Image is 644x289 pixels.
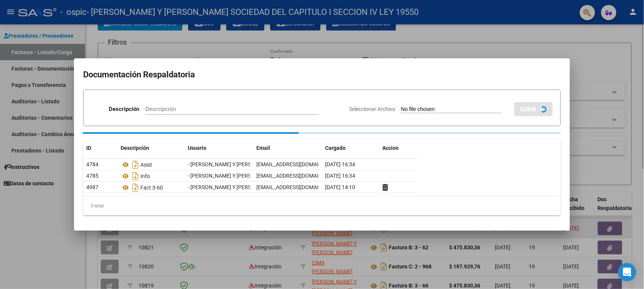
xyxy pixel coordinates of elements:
span: 4987 [86,184,98,190]
h2: Documentación Respaldatoria [83,67,561,82]
div: Open Intercom Messenger [618,263,636,281]
span: Email [256,145,270,151]
datatable-header-cell: Email [253,140,322,156]
span: 4785 [86,173,98,179]
span: [EMAIL_ADDRESS][DOMAIN_NAME] [256,184,341,190]
div: Asist [121,159,182,171]
datatable-header-cell: Cargado [322,140,379,156]
i: Descargar documento [130,159,140,171]
p: Descripción [109,105,139,114]
span: SUBIR [520,106,537,113]
span: Usuario [188,145,206,151]
span: Cargado [325,145,346,151]
span: [DATE] 16:34 [325,173,355,179]
div: Info [121,170,182,182]
div: Fact 3-60 [121,181,182,194]
span: - [PERSON_NAME] Y [PERSON_NAME] SOCIEDAD DEL CAPITULO I SECCION IV LEY 19550 [188,173,399,179]
span: [DATE] 14:10 [325,184,355,190]
div: 3 total [83,196,561,215]
i: Descargar documento [130,181,140,194]
datatable-header-cell: Usuario [185,140,253,156]
span: Seleccionar Archivo [349,106,395,112]
span: [DATE] 16:34 [325,161,355,167]
span: [EMAIL_ADDRESS][DOMAIN_NAME] [256,161,341,167]
datatable-header-cell: ID [83,140,118,156]
span: - [PERSON_NAME] Y [PERSON_NAME] SOCIEDAD DEL CAPITULO I SECCION IV LEY 19550 [188,161,399,167]
datatable-header-cell: Accion [379,140,417,156]
span: [EMAIL_ADDRESS][DOMAIN_NAME] [256,173,341,179]
span: Accion [382,145,399,151]
span: - [PERSON_NAME] Y [PERSON_NAME] SOCIEDAD DEL CAPITULO I SECCION IV LEY 19550 [188,184,399,190]
datatable-header-cell: Descripción [118,140,185,156]
i: Descargar documento [130,170,140,182]
span: Descripción [121,145,149,151]
span: 4784 [86,161,98,167]
button: SUBIR [514,102,553,116]
span: ID [86,145,91,151]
